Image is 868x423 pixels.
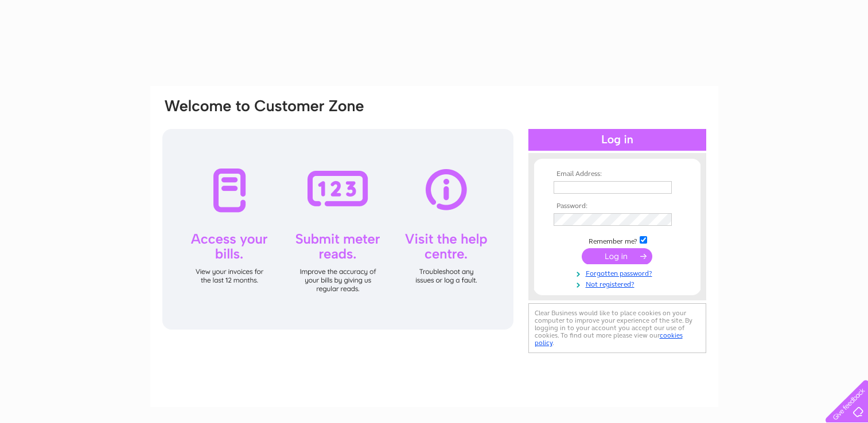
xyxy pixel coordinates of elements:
th: Email Address: [551,170,684,178]
th: Password: [551,202,684,210]
a: cookies policy [535,331,683,347]
td: Remember me? [551,234,684,246]
div: Clear Business would like to place cookies on your computer to improve your experience of the sit... [528,303,706,353]
a: Forgotten password? [554,267,684,278]
input: Submit [582,248,652,264]
a: Not registered? [554,278,684,289]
